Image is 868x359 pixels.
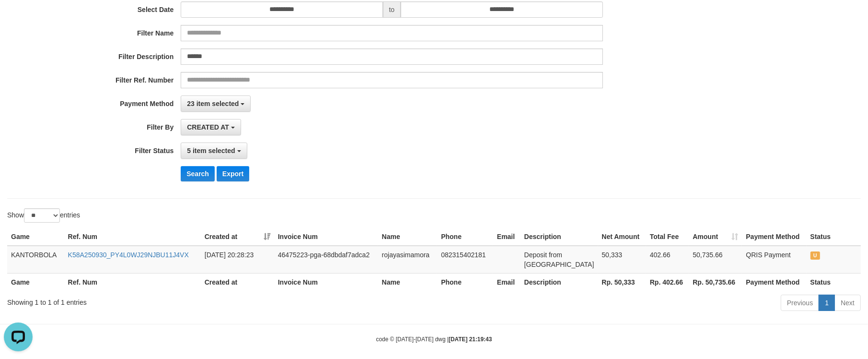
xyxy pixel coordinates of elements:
th: Rp. 402.66 [646,273,689,291]
th: Payment Method [742,228,806,246]
th: Phone [437,228,493,246]
th: Payment Method [742,273,806,291]
th: Email [493,228,521,246]
td: KANTORBOLA [7,246,64,274]
span: 5 item selected [187,147,235,155]
button: Open LiveChat chat widget [4,4,33,33]
th: Status [807,273,861,291]
label: Show entries [7,208,80,223]
td: 402.66 [646,246,689,274]
th: Game [7,228,64,246]
th: Ref. Num [64,228,201,246]
th: Net Amount [598,228,646,246]
th: Ref. Num [64,273,201,291]
td: QRIS Payment [742,246,806,274]
div: Showing 1 to 1 of 1 entries [7,294,355,307]
th: Game [7,273,64,291]
small: code © [DATE]-[DATE] dwg | [376,336,492,343]
a: Next [834,295,861,311]
span: 23 item selected [187,100,239,108]
th: Created at: activate to sort column ascending [201,228,274,246]
th: Invoice Num [274,273,378,291]
td: Deposit from [GEOGRAPHIC_DATA] [521,246,598,274]
select: Showentries [24,208,60,223]
td: 082315402181 [437,246,493,274]
button: Export [217,166,249,181]
button: Search [181,166,215,181]
th: Description [521,228,598,246]
a: K58A250930_PY4L0WJ29NJBU11J4VX [68,251,189,259]
th: Status [807,228,861,246]
th: Email [493,273,521,291]
td: 50,735.66 [689,246,742,274]
td: 50,333 [598,246,646,274]
th: Name [378,228,438,246]
span: to [383,1,401,18]
th: Name [378,273,438,291]
td: 46475223-pga-68dbdaf7adca2 [274,246,378,274]
th: Rp. 50,333 [598,273,646,291]
strong: [DATE] 21:19:43 [449,336,492,343]
th: Rp. 50,735.66 [689,273,742,291]
th: Description [521,273,598,291]
th: Amount: activate to sort column ascending [689,228,742,246]
th: Total Fee [646,228,689,246]
th: Created at [201,273,274,291]
button: 23 item selected [181,96,251,112]
a: Previous [781,295,819,311]
th: Invoice Num [274,228,378,246]
td: [DATE] 20:28:23 [201,246,274,274]
span: CREATED AT [187,123,229,131]
th: Phone [437,273,493,291]
button: 5 item selected [181,143,247,159]
button: CREATED AT [181,119,241,135]
span: UNPAID [810,251,820,260]
a: 1 [819,295,835,311]
td: rojayasimamora [378,246,438,274]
